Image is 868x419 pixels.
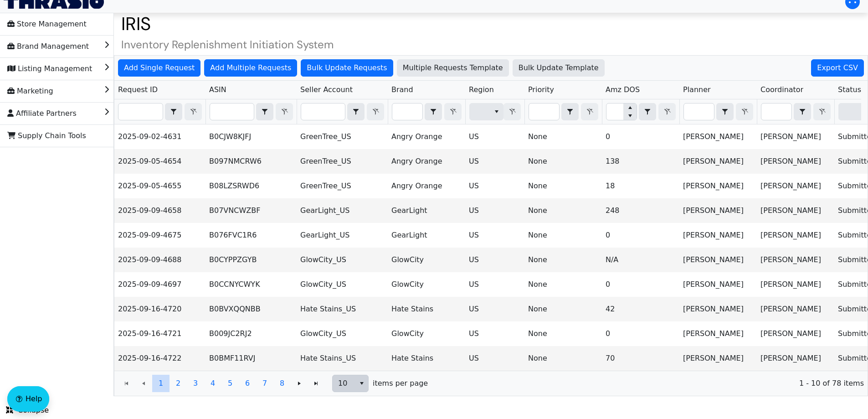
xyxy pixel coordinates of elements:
[757,198,834,223] td: [PERSON_NAME]
[308,375,325,392] button: Go to the last page
[301,59,393,77] button: Bulk Update Requests
[118,103,163,120] input: Filter
[297,99,388,124] th: Filter
[7,84,53,98] span: Marketing
[347,103,365,120] span: Choose Operator
[388,149,465,174] td: Angry Orange
[679,272,757,297] td: [PERSON_NAME]
[602,346,679,371] td: 70
[465,346,524,371] td: US
[205,223,297,248] td: B076FVC1R6
[528,84,554,95] span: Priority
[257,103,273,120] button: select
[204,59,297,77] button: Add Multiple Requests
[114,124,205,149] td: 2025-09-02-4631
[602,272,679,297] td: 0
[7,39,89,54] span: Brand Management
[114,99,205,124] th: Filter
[606,84,640,95] span: Amz DOS
[114,149,205,174] td: 2025-09-05-4654
[280,378,284,389] span: 8
[465,174,524,198] td: US
[297,174,388,198] td: GreenTree_US
[524,223,602,248] td: None
[757,99,834,124] th: Filter
[606,103,623,120] input: Filter
[297,124,388,149] td: GreenTree_US
[757,223,834,248] td: [PERSON_NAME]
[297,149,388,174] td: GreenTree_US
[811,59,864,77] button: Export CSV
[297,297,388,321] td: Hate Stains_US
[26,393,42,404] span: Help
[7,17,87,31] span: Store Management
[524,124,602,149] td: None
[679,223,757,248] td: [PERSON_NAME]
[679,124,757,149] td: [PERSON_NAME]
[683,84,711,95] span: Planner
[205,297,297,321] td: B0BVXQQNBB
[524,346,602,371] td: None
[114,321,205,346] td: 2025-09-16-4721
[205,149,297,174] td: B097NMCRW6
[209,84,226,95] span: ASIN
[679,149,757,174] td: [PERSON_NAME]
[524,149,602,174] td: None
[7,62,92,76] span: Listing Management
[519,62,599,73] span: Bulk Update Template
[307,62,387,73] span: Bulk Update Requests
[760,84,803,95] span: Coordinator
[118,84,158,95] span: Request ID
[623,103,637,112] button: Increase value
[256,375,273,392] button: Page 7
[465,198,524,223] td: US
[529,103,559,120] input: Filter
[114,297,205,321] td: 2025-09-16-4720
[210,103,254,120] input: Filter
[297,272,388,297] td: GlowCity_US
[373,378,428,389] span: items per page
[114,346,205,371] td: 2025-09-16-4722
[210,62,291,73] span: Add Multiple Requests
[152,375,169,392] button: Page 1
[524,174,602,198] td: None
[114,248,205,272] td: 2025-09-09-4688
[817,62,858,73] span: Export CSV
[7,129,86,143] span: Supply Chain Tools
[204,375,221,392] button: Page 4
[388,297,465,321] td: Hate Stains
[602,124,679,149] td: 0
[757,297,834,321] td: [PERSON_NAME]
[165,103,182,120] span: Choose Operator
[205,124,297,149] td: B0CJW8KJFJ
[465,223,524,248] td: US
[245,378,250,389] span: 6
[679,321,757,346] td: [PERSON_NAME]
[7,386,49,412] button: Help floatingactionbutton
[297,198,388,223] td: GearLight_US
[639,103,656,120] span: Choose Operator
[388,198,465,223] td: GearLight
[205,198,297,223] td: B07VNCWZBF
[114,198,205,223] td: 2025-09-09-4658
[425,103,442,120] span: Choose Operator
[205,346,297,371] td: B0BMF11RVJ
[679,99,757,124] th: Filter
[465,297,524,321] td: US
[465,99,524,124] th: Filter
[562,103,578,120] button: select
[300,84,353,95] span: Seller Account
[291,375,308,392] button: Go to the next page
[205,174,297,198] td: B08LZSRWD6
[388,223,465,248] td: GearLight
[602,321,679,346] td: 0
[757,149,834,174] td: [PERSON_NAME]
[679,248,757,272] td: [PERSON_NAME]
[297,321,388,346] td: GlowCity_US
[761,103,791,120] input: Filter
[716,103,734,120] span: Choose Operator
[757,248,834,272] td: [PERSON_NAME]
[435,378,864,389] span: 1 - 10 of 78 items
[205,272,297,297] td: B0CCNYCWYK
